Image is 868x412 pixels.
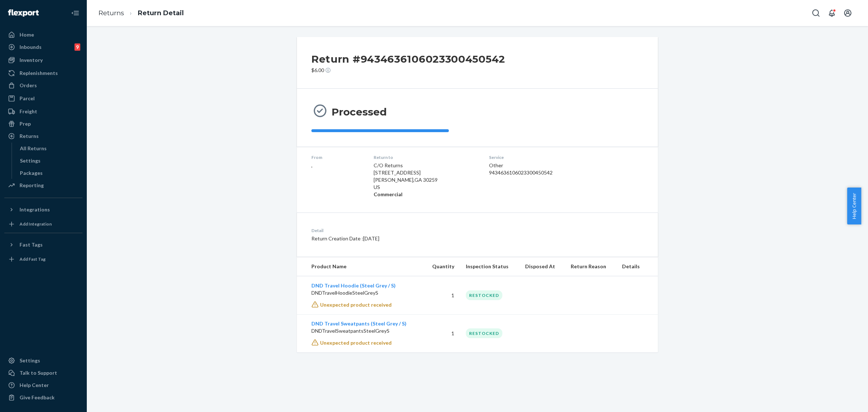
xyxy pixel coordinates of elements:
a: Packages [16,167,83,179]
a: Home [4,29,82,41]
div: 9434636106023300450542 [489,169,592,176]
th: Disposed At [519,257,565,276]
strong: Commercial [374,191,403,197]
div: Talk to Support [20,369,57,377]
img: Flexport logo [8,9,39,17]
div: Settings [20,357,40,364]
div: Inbounds [20,43,42,51]
a: Reporting [4,180,82,191]
p: [STREET_ADDRESS] [374,169,477,176]
a: Add Integration [4,218,82,230]
button: Help Center [847,188,861,224]
p: Return Creation Date : [DATE] [311,235,511,242]
dt: Return to [374,154,477,160]
th: Product Name [297,257,423,276]
div: Returns [20,133,39,140]
button: Open notifications [825,6,839,20]
button: Close Navigation [68,6,82,20]
div: Add Integration [20,221,52,227]
a: Settings [16,155,83,167]
div: RESTOCKED [466,328,502,338]
a: Add Fast Tag [4,253,82,265]
span: , [311,162,312,168]
td: 1 [423,276,460,315]
div: Replenishments [20,70,58,77]
a: DND Travel Sweatpants (Steel Grey / S) [311,320,407,327]
th: Inspection Status [460,257,519,276]
div: Give Feedback [20,394,55,401]
a: Inventory [4,54,82,66]
a: All Returns [16,143,83,154]
div: Fast Tags [20,241,43,248]
div: Orders [20,82,37,89]
button: Fast Tags [4,239,82,251]
button: Give Feedback [4,392,82,403]
a: Replenishments [4,67,82,79]
button: Open account menu [841,6,855,20]
div: Prep [20,120,31,127]
p: DNDTravelHoodieSteelGreyS [311,289,417,297]
button: Integrations [4,204,82,215]
dt: Detail [311,227,511,234]
th: Quantity [423,257,460,276]
button: Open Search Box [809,6,823,20]
div: 9 [75,43,80,51]
th: Return Reason [565,257,616,276]
a: Orders [4,80,82,91]
p: DNDTravelSweatpantsSteelGreyS [311,327,417,335]
dt: Service [489,154,592,160]
a: Freight [4,106,82,117]
div: Freight [20,108,37,115]
p: [PERSON_NAME] , GA 30259 [374,176,477,184]
ol: breadcrumbs [93,3,190,24]
div: RESTOCKED [466,290,502,300]
a: Return Detail [138,9,184,17]
div: Inventory [20,56,43,64]
p: $6.00 [311,67,505,74]
div: Integrations [20,206,50,213]
div: Help Center [20,382,49,389]
a: Parcel [4,93,82,104]
h2: Return #9434636106023300450542 [311,51,505,67]
div: Parcel [20,95,35,102]
td: 1 [423,314,460,352]
a: Talk to Support [4,367,82,379]
span: Other [489,162,503,168]
a: Inbounds9 [4,41,82,53]
span: Unexpected product received [320,302,392,308]
th: Details [616,257,658,276]
a: Settings [4,355,82,366]
a: Returns [4,130,82,142]
div: Reporting [20,182,44,189]
div: All Returns [20,145,47,152]
p: US [374,184,477,191]
a: Prep [4,118,82,130]
div: Home [20,31,34,38]
a: Returns [98,9,124,17]
h3: Processed [332,105,387,118]
div: Settings [20,157,41,164]
p: C/O Returns [374,162,477,169]
dt: From [311,154,362,160]
span: Unexpected product received [320,340,392,346]
div: Packages [20,169,43,177]
a: Help Center [4,379,82,391]
a: DND Travel Hoodie (Steel Grey / S) [311,282,396,289]
div: Add Fast Tag [20,256,46,262]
